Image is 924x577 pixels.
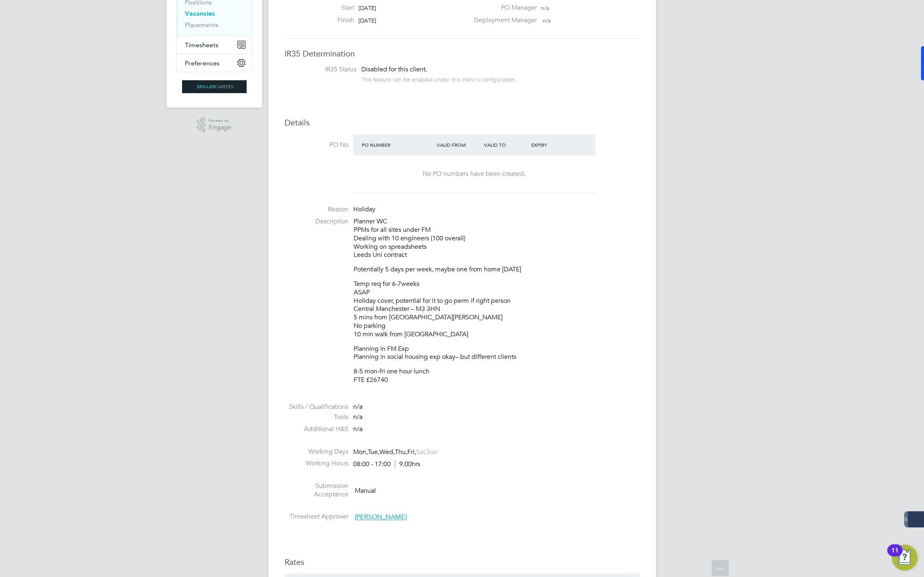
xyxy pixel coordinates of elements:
[285,48,640,59] h3: IR35 Determination
[395,460,420,468] span: 9.00hrs
[354,280,640,339] p: Temp req for 6-7weeks ASAP Holiday cover, potential for it to go perm if right person Central Man...
[407,448,416,456] span: Fri,
[395,448,407,456] span: Thu,
[482,137,529,152] div: Valid To
[197,117,231,133] a: Powered byEngage
[285,117,640,128] h3: Details
[209,117,231,124] span: Powered by
[353,403,362,411] span: n/a
[543,17,551,24] span: n/a
[361,170,587,178] div: No PO numbers have been created.
[310,16,354,25] label: Finish
[353,460,420,469] div: 08:00 - 17:00
[285,482,348,499] label: Submission Acceptance
[354,367,640,384] p: 8-5 mon-fri one hour lunch FTE £26740
[354,217,640,259] p: Planner WC PPMs for all sites under FM Dealing with 10 engineers (100 overall) Working on spreads...
[358,4,376,12] span: [DATE]
[469,4,537,12] label: PO Manager
[177,36,252,54] button: Timesheets
[354,345,640,362] p: Planning in FM Exp Planning in social housing exp okay– but different clients
[285,448,348,456] label: Working Days
[353,448,368,456] span: Mon,
[182,80,247,93] img: skilledcareers-logo-retina.png
[176,80,252,93] a: Go to home page
[355,487,376,495] span: Manual
[353,413,362,421] span: n/a
[185,10,215,17] a: Vacancies
[541,4,549,12] span: n/a
[177,54,252,72] button: Preferences
[285,217,348,226] label: Description
[529,137,576,152] div: Expiry
[285,141,348,149] label: PO No
[358,17,376,24] span: [DATE]
[435,137,482,152] div: Valid From
[355,513,407,521] span: [PERSON_NAME]
[361,65,427,73] span: Disabled for this client.
[185,41,218,49] span: Timesheets
[310,4,354,12] label: Start
[427,448,438,456] span: Sun
[285,557,640,567] h3: Rates
[285,205,348,214] label: Reason
[353,205,375,213] span: Holiday
[360,137,435,152] div: PO Number
[285,403,348,411] label: Skills / Qualifications
[185,21,218,29] a: Placements
[293,65,356,74] label: IR35 Status
[361,74,516,83] div: This feature can be enabled under this client's configuration.
[185,59,220,67] span: Preferences
[368,448,379,456] span: Tue,
[892,545,918,571] button: Open Resource Center, 11 new notifications
[379,448,395,456] span: Wed,
[891,550,899,561] div: 11
[209,124,231,131] span: Engage
[285,512,348,521] label: Timesheet Approver
[285,425,348,433] label: Additional H&S
[469,16,537,25] label: Deployment Manager
[416,448,427,456] span: Sat,
[285,413,348,421] label: Tools
[353,425,362,433] span: n/a
[354,265,640,274] p: Potentially 5 days per week, maybe one from home [DATE]
[285,459,348,468] label: Working Hours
